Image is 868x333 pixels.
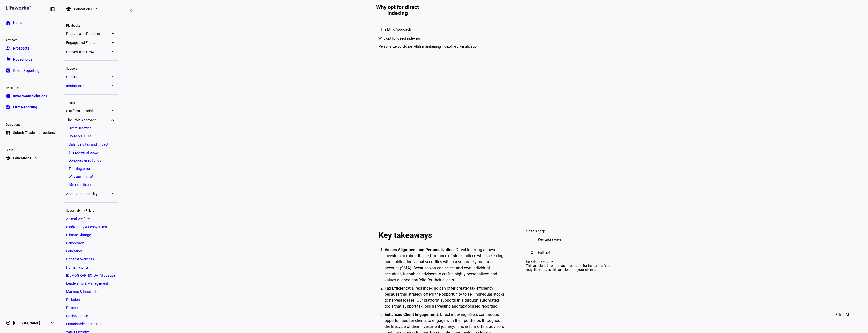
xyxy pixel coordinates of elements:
[13,320,40,325] span: [PERSON_NAME]
[6,93,11,99] eth-mat-symbol: pie_chart
[66,149,115,156] a: The power of proxy
[526,264,611,272] div: This article is intended as a resource for investors. You may like to pass this article on to you...
[66,306,78,310] span: Poverty
[50,320,55,325] eth-mat-symbol: expand_more
[3,43,58,53] a: groupProspects
[13,46,29,51] span: Prospects
[66,273,115,277] span: [DEMOGRAPHIC_DATA] Justice
[66,50,111,54] span: Convert and Grow
[74,7,97,11] div: Education Hub
[3,54,58,64] a: folder_copyHouseholds
[66,109,111,113] span: Platform Tutorials
[111,108,115,113] eth-mat-symbol: expand_more
[6,156,11,161] eth-mat-symbol: school
[385,247,454,252] strong: Values Alignment and Personalization
[3,18,58,28] a: homeHome
[64,215,118,222] a: Animal Welfare
[66,290,100,294] span: Markets & Innovation
[66,133,115,140] a: SMAs vs. ETFs
[111,83,115,88] eth-mat-symbol: expand_more
[129,7,135,13] mat-icon: arrow_backwards
[66,192,111,196] span: About Sustainability
[378,230,508,240] h2: Key takeaways
[64,320,118,327] a: Sustainable Agriculture
[66,281,108,286] span: Leadership & Management
[111,40,115,45] eth-mat-symbol: expand_more
[111,117,115,123] eth-mat-symbol: expand_more
[66,118,111,122] span: The Ethic Approach
[111,74,115,79] eth-mat-symbol: expand_more
[13,130,55,135] span: Submit Trade Instructions
[13,93,47,99] span: Investment Solutions
[385,285,508,310] li: : Direct indexing can offer greater tax efficiency because this strategy offers the opportunity t...
[64,264,118,271] a: Human Rights
[526,259,611,264] div: Investor resource
[66,75,111,79] span: General
[66,173,115,180] a: Why automate?
[66,125,115,132] a: Direct indexing
[64,272,118,279] a: [DEMOGRAPHIC_DATA] Justice
[378,44,611,49] div: Personalize portfolios while maintaining index-like diversification.
[6,68,11,73] eth-mat-symbol: bid_landscape
[111,31,115,36] eth-mat-symbol: expand_more
[64,231,118,239] a: Climate Change
[3,121,58,128] div: Operations
[66,141,115,148] a: Balancing tax and impact
[66,84,111,88] span: Institutions
[64,65,118,72] div: Support
[66,165,115,172] a: Tracking error
[381,27,411,31] span: The Ethic Approach
[6,320,11,325] eth-mat-symbol: account_circle
[538,250,550,254] span: Full text
[64,248,118,255] a: Education
[111,49,115,54] eth-mat-symbol: expand_more
[3,84,58,91] div: Investments
[13,105,37,110] span: Firm Reporting
[50,7,55,12] eth-mat-symbol: left_panel_close
[358,58,631,211] iframe: Wistia, Inc. embed
[6,46,11,51] eth-mat-symbol: group
[6,105,11,110] eth-mat-symbol: description
[64,207,118,214] div: Sustainability Pillars
[3,102,58,112] a: descriptionFirm Reporting
[13,20,23,25] span: Home
[66,322,102,326] span: Sustainable Agriculture
[66,157,115,164] a: Donor-advised funds
[64,296,118,303] a: Pollution
[64,280,118,287] a: Leadership & Management
[6,57,11,62] eth-mat-symbol: folder_copy
[64,304,118,311] a: Poverty
[6,20,11,25] eth-mat-symbol: home
[66,241,84,245] span: Democracy
[378,36,611,40] div: Why opt for direct indexing
[66,32,111,36] span: Prepare and Prospect
[66,181,115,188] a: After the first trade
[64,312,118,319] a: Racial Justice
[66,225,107,229] span: Biodiversity & Ecosystems
[64,82,118,89] a: Institutionsexpand_more
[64,73,118,80] a: Generalexpand_more
[385,247,508,283] li: : Direct indexing allows investors to mirror the performance of stock indices while selecting and...
[526,229,611,233] div: On this page
[529,249,535,255] div: 2
[3,146,58,153] div: Learn
[3,36,58,43] div: Advisors
[385,286,410,291] strong: Tax Efficiency
[66,233,91,237] span: Climate Change
[529,236,535,242] div: 1
[64,21,118,29] div: Playbooks
[64,256,118,263] a: Health & Wellness
[372,4,423,16] h2: Why opt for direct indexing
[13,57,32,62] span: Households
[538,237,562,241] span: Key takeaways
[66,257,94,261] span: Health & Wellness
[64,288,118,295] a: Markets & Innovation
[6,130,11,135] eth-mat-symbol: list_alt_add
[3,65,58,76] a: bid_landscapeClient Reporting
[835,309,849,321] span: Ethic AI
[66,249,82,253] span: Education
[13,156,37,161] span: Education Hub
[66,6,72,12] mat-icon: school
[66,41,111,45] span: Engage and Educate
[64,240,118,247] a: Democracy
